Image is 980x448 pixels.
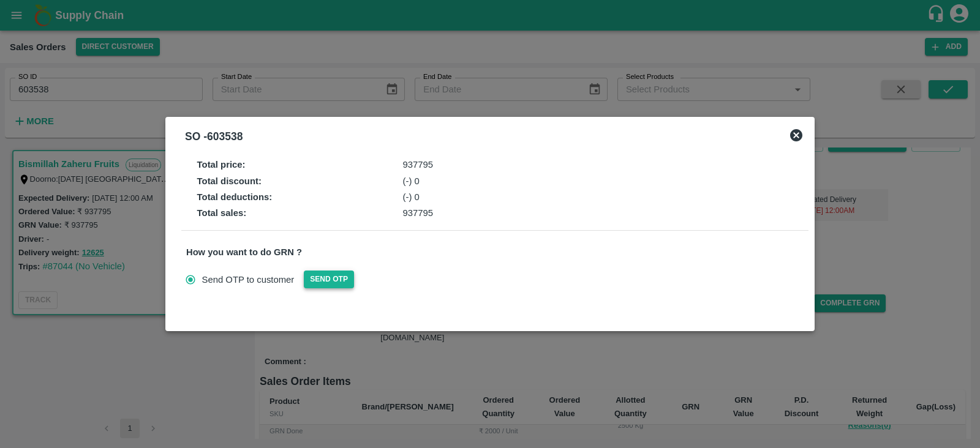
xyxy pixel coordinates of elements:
span: (-) 0 [403,176,420,186]
span: (-) 0 [403,192,420,202]
strong: Total discount : [197,176,262,186]
strong: Total sales : [197,208,247,218]
span: 937795 [403,208,434,218]
button: Send OTP [304,271,354,288]
strong: How you want to do GRN ? [186,247,302,257]
strong: Total deductions : [197,192,273,202]
span: Send OTP to customer [202,273,295,286]
strong: Total price : [197,160,246,170]
span: 937795 [403,160,434,170]
div: SO - 603538 [185,128,243,145]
